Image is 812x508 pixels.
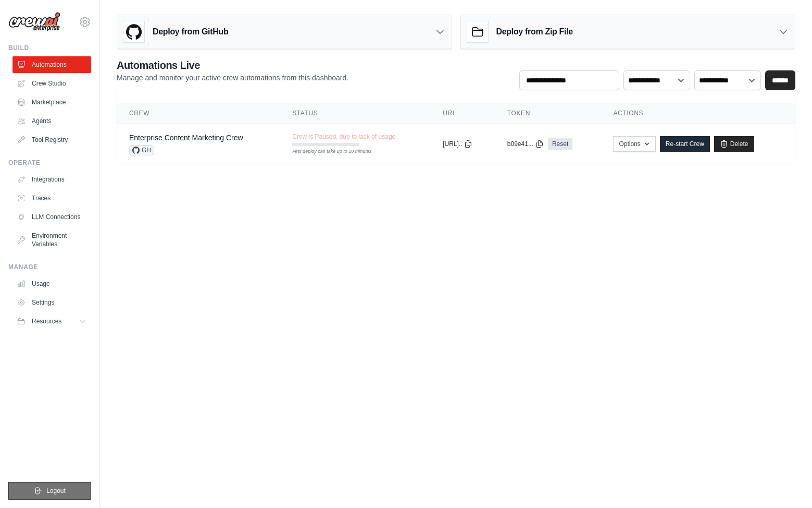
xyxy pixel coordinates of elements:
[714,136,754,152] a: Delete
[13,227,91,252] a: Environment Variables
[13,94,91,111] a: Marketplace
[495,103,601,124] th: Token
[13,75,91,92] a: Crew Studio
[46,487,66,495] span: Logout
[8,482,91,500] button: Logout
[13,56,91,73] a: Automations
[8,263,91,271] div: Manage
[292,148,359,155] div: First deploy can take up to 10 minutes
[613,136,655,152] button: Options
[13,209,91,225] a: LLM Connections
[117,72,348,83] p: Manage and monitor your active crew automations from this dashboard.
[13,131,91,148] a: Tool Registry
[117,58,348,72] h2: Automations Live
[496,26,573,38] h3: Deploy from Zip File
[13,171,91,188] a: Integrations
[601,103,795,124] th: Actions
[129,134,243,142] a: Enterprise Content Marketing Crew
[123,21,144,42] img: GitHub Logo
[8,159,91,167] div: Operate
[129,145,154,155] span: GH
[760,458,812,508] iframe: Chat Widget
[13,113,91,129] a: Agents
[117,103,280,124] th: Crew
[13,313,91,330] button: Resources
[660,136,710,152] a: Re-start Crew
[8,44,91,52] div: Build
[8,12,60,32] img: Logo
[153,26,228,38] h3: Deploy from GitHub
[13,275,91,292] a: Usage
[280,103,430,124] th: Status
[548,138,572,150] a: Reset
[292,132,395,141] span: Crew is Paused, due to lack of usage
[13,294,91,311] a: Settings
[13,190,91,207] a: Traces
[32,317,61,325] span: Resources
[507,140,544,148] button: b09e41...
[430,103,495,124] th: URL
